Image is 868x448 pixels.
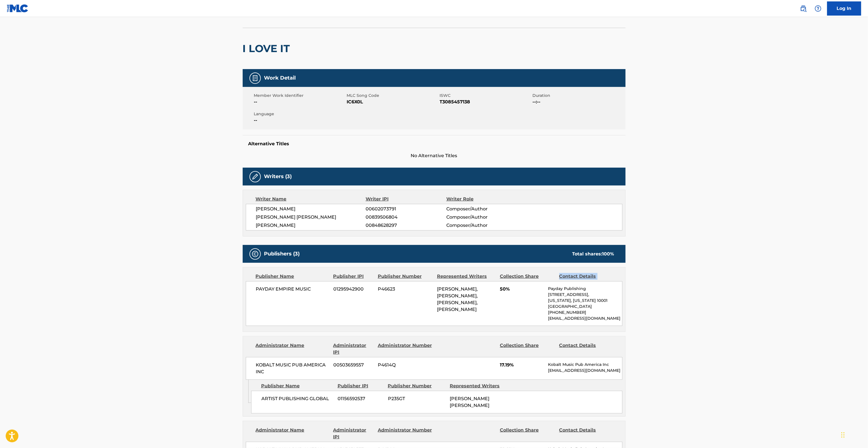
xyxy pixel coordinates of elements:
span: P46623 [378,286,433,293]
div: Publisher Name [256,273,329,280]
span: Language [254,111,346,117]
span: [PERSON_NAME] [PERSON_NAME] [450,396,490,408]
span: No Alternative Titles [243,152,626,159]
div: Administrator IPI [333,342,374,356]
img: MLC Logo [7,4,29,12]
p: [EMAIL_ADDRESS][DOMAIN_NAME] [548,315,622,321]
img: Work Detail [252,75,259,82]
p: [GEOGRAPHIC_DATA] [548,304,622,310]
p: Payday Publishing [548,286,622,292]
span: PAYDAY EMPIRE MUSIC [256,286,329,293]
span: [PERSON_NAME] [PERSON_NAME] [256,214,366,221]
span: 01156592537 [338,395,384,402]
div: Help [812,3,824,14]
span: ARTIST PUBLISHING GLOBAL [261,395,334,402]
span: ISWC [440,93,531,99]
div: Publisher Number [388,383,446,389]
div: Collection Share [500,427,555,440]
span: Composer/Author [446,222,520,229]
div: Administrator IPI [333,427,374,440]
span: 00839506804 [366,214,446,221]
span: [PERSON_NAME], [PERSON_NAME], [PERSON_NAME], [PERSON_NAME] [437,286,478,312]
div: Collection Share [500,273,555,280]
h5: Writers (3) [264,173,292,180]
div: Administrator Number [378,342,433,356]
img: Publishers [252,251,259,257]
h5: Work Detail [264,75,296,81]
span: 00503659557 [333,362,374,368]
img: Writers [252,173,259,180]
span: KOBALT MUSIC PUB AMERICA INC [256,362,329,375]
div: Publisher IPI [338,383,384,389]
span: [PERSON_NAME] [256,222,366,229]
p: [US_STATE], [US_STATE] 10001 [548,298,622,304]
span: [PERSON_NAME] [256,206,366,212]
img: search [800,5,807,12]
span: 00848628297 [366,222,446,229]
a: Public Search [798,3,809,14]
span: 100 % [602,251,614,257]
div: Administrator Name [256,342,329,356]
p: Kobalt Music Pub America Inc [548,362,622,368]
span: Composer/Author [446,206,520,212]
img: help [815,5,822,12]
span: -- [254,99,346,105]
div: Writer Name [256,196,366,202]
div: Total shares: [572,251,614,257]
h2: I LOVE IT [243,42,293,55]
div: Represented Writers [450,383,508,389]
span: 50% [500,286,544,293]
span: P4614Q [378,362,433,368]
span: 00602073791 [366,206,446,212]
div: Represented Writers [437,273,496,280]
div: Writer Role [446,196,520,202]
div: Contact Details [559,342,614,356]
span: P235GT [388,395,446,402]
span: Composer/Author [446,214,520,221]
div: Administrator Name [256,427,329,440]
p: [PHONE_NUMBER] [548,310,622,315]
span: MLC Song Code [347,93,438,99]
span: Member Work Identifier [254,93,346,99]
div: Publisher Number [378,273,433,280]
span: -- [254,117,346,124]
p: [STREET_ADDRESS], [548,292,622,298]
a: Log In [827,1,861,16]
span: T3085457138 [440,99,531,105]
span: --:-- [533,99,624,105]
div: Writer IPI [366,196,446,202]
span: 17.19% [500,362,544,368]
div: Collection Share [500,342,555,356]
div: Publisher IPI [333,273,374,280]
h5: Alternative Titles [248,141,620,147]
div: Publisher Name [261,383,333,389]
div: Contact Details [559,427,614,440]
h5: Publishers (3) [264,251,300,257]
div: Administrator Number [378,427,433,440]
span: Duration [533,93,624,99]
iframe: Chat Widget [840,421,868,448]
span: IC6X0L [347,99,438,105]
p: [EMAIL_ADDRESS][DOMAIN_NAME] [548,368,622,374]
div: Drag [841,426,845,443]
span: 01295942900 [333,286,374,293]
div: Contact Details [559,273,614,280]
